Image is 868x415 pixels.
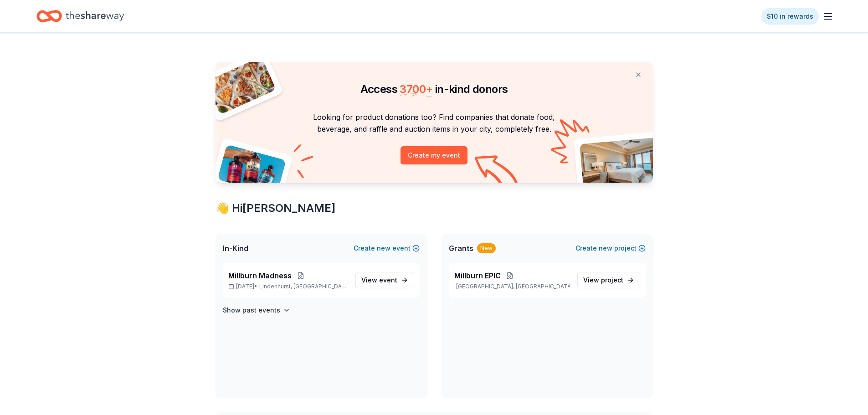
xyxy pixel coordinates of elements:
button: Createnewproject [575,243,646,254]
span: Access in-kind donors [360,82,508,96]
span: Lindenhurst, [GEOGRAPHIC_DATA] [259,283,348,290]
a: Home [36,5,124,27]
h4: Show past events [223,305,280,316]
button: Createnewevent [354,243,420,254]
button: Show past events [223,305,290,316]
div: 👋 Hi [PERSON_NAME] [216,201,653,215]
span: project [601,276,623,284]
p: [DATE] • [228,283,348,290]
p: Looking for product donations too? Find companies that donate food, beverage, and raffle and auct... [226,111,642,135]
span: In-Kind [223,243,248,254]
span: View [361,275,397,286]
p: [GEOGRAPHIC_DATA], [GEOGRAPHIC_DATA] [454,283,570,290]
a: View event [355,272,414,288]
span: Millburn EPIC [454,270,501,281]
span: event [379,276,397,284]
a: $10 in rewards [761,8,819,25]
img: Curvy arrow [475,155,520,190]
a: View project [577,272,640,288]
img: Pizza [205,56,276,115]
span: new [599,243,612,254]
span: View [583,275,623,286]
span: 3700 + [400,82,432,96]
span: Millburn Madness [228,270,292,281]
div: New [477,243,496,253]
span: Grants [449,243,473,254]
button: Create my event [401,146,467,164]
span: new [377,243,390,254]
